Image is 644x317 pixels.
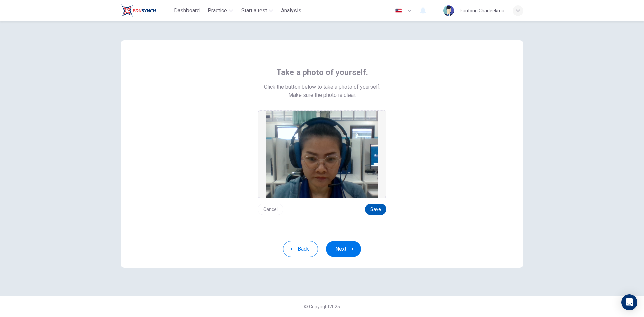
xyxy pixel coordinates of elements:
[288,91,356,99] span: Make sure the photo is clear.
[394,8,403,13] img: en
[238,5,276,17] button: Start a test
[205,5,236,17] button: Practice
[171,5,202,17] button: Dashboard
[264,83,380,91] span: Click the button below to take a photo of yourself.
[121,4,171,17] a: Train Test logo
[365,204,386,215] button: Save
[460,7,504,15] div: Pantong Charleekrua
[621,294,637,310] div: Open Intercom Messenger
[121,4,156,17] img: Train Test logo
[266,111,378,198] img: preview screemshot
[326,241,361,257] button: Next
[276,67,368,78] span: Take a photo of yourself.
[278,5,304,17] button: Analysis
[258,204,283,215] button: Cancel
[241,7,267,15] span: Start a test
[443,5,454,16] img: Profile picture
[281,7,301,15] span: Analysis
[174,7,200,15] span: Dashboard
[208,7,227,15] span: Practice
[283,241,318,257] button: Back
[304,304,340,309] span: © Copyright 2025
